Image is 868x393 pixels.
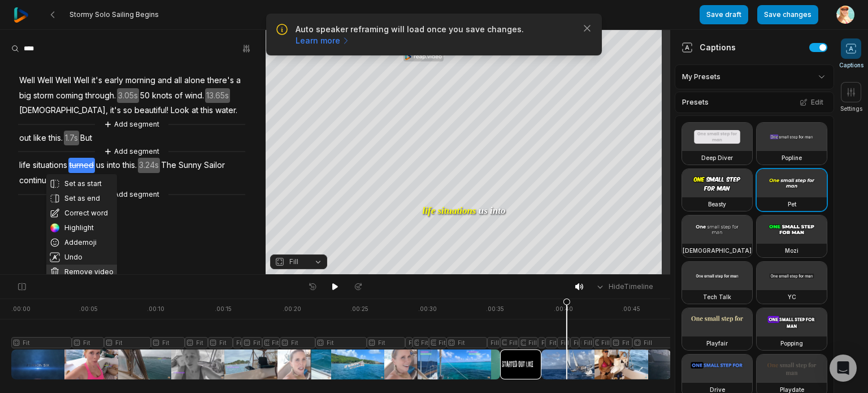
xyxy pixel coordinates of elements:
[46,221,117,235] button: Highlight
[68,158,95,173] span: turned
[160,158,177,173] span: The
[190,103,199,118] span: at
[18,173,57,188] span: continues
[95,158,106,173] span: us
[102,145,162,158] button: Add segment
[90,73,103,88] span: it's
[32,131,47,146] span: like
[139,88,151,103] span: 50
[133,103,170,118] span: beautiful!
[18,103,109,118] span: [DEMOGRAPHIC_DATA],
[675,92,834,113] div: Presets
[177,158,203,173] span: Sunny
[708,200,726,209] h3: Beasty
[592,278,657,295] button: HideTimeline
[50,223,60,233] img: color_wheel.png
[64,131,79,146] span: 1.7s
[46,250,117,265] button: Undo
[785,246,798,255] h3: Mozi
[79,131,93,146] span: But
[70,10,159,19] span: Stormy Solo Sailing Begins
[173,88,184,103] span: of
[214,103,238,118] span: water.
[289,257,298,267] span: Fill
[788,200,796,209] h3: Pet
[18,131,32,146] span: out
[703,292,731,301] h3: Tech Talk
[183,73,206,88] span: alone
[199,103,214,118] span: this
[701,153,733,162] h3: Deep Diver
[782,153,802,162] h3: Popline
[84,88,117,103] span: through.
[184,88,205,103] span: wind.
[46,191,117,206] button: Set as end
[109,103,122,118] span: it's
[788,292,796,301] h3: YC
[757,5,818,24] button: Save changes
[106,158,121,173] span: into
[18,73,36,88] span: Well
[830,355,857,382] div: Open Intercom Messenger
[839,38,863,70] button: Captions
[103,73,124,88] span: early
[46,206,117,221] button: Correct word
[682,41,736,53] div: Captions
[122,103,133,118] span: so
[675,64,834,89] div: My Presets
[102,188,162,201] button: Add segment
[780,339,803,348] h3: Popping
[55,88,84,103] span: coming
[54,73,72,88] span: Well
[839,61,863,70] span: Captions
[235,73,242,88] span: a
[72,73,90,88] span: Well
[124,73,157,88] span: morning
[796,95,827,110] button: Edit
[46,265,117,279] button: Remove video
[206,73,235,88] span: there's
[205,88,230,103] span: 13.65s
[46,235,117,250] button: Addemoji
[296,35,350,46] a: Learn more
[18,158,32,173] span: life
[840,105,862,113] span: Settings
[32,88,55,103] span: storm
[121,158,138,173] span: this.
[18,88,32,103] span: big
[117,88,139,103] span: 3.05s
[46,176,117,191] button: Set as start
[706,339,728,348] h3: Playfair
[138,158,160,173] span: 3.24s
[203,158,226,173] span: Sailor
[170,103,190,118] span: Look
[700,5,748,24] button: Save draft
[102,118,162,131] button: Add segment
[157,73,173,88] span: and
[683,246,752,255] h3: [DEMOGRAPHIC_DATA]
[47,131,64,146] span: this.
[36,73,54,88] span: Well
[151,88,173,103] span: knots
[840,82,862,113] button: Settings
[32,158,68,173] span: situations
[173,73,183,88] span: all
[14,7,29,23] img: reap
[270,254,327,269] button: Fill
[296,24,572,46] p: Auto speaker reframing will load once you save changes.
